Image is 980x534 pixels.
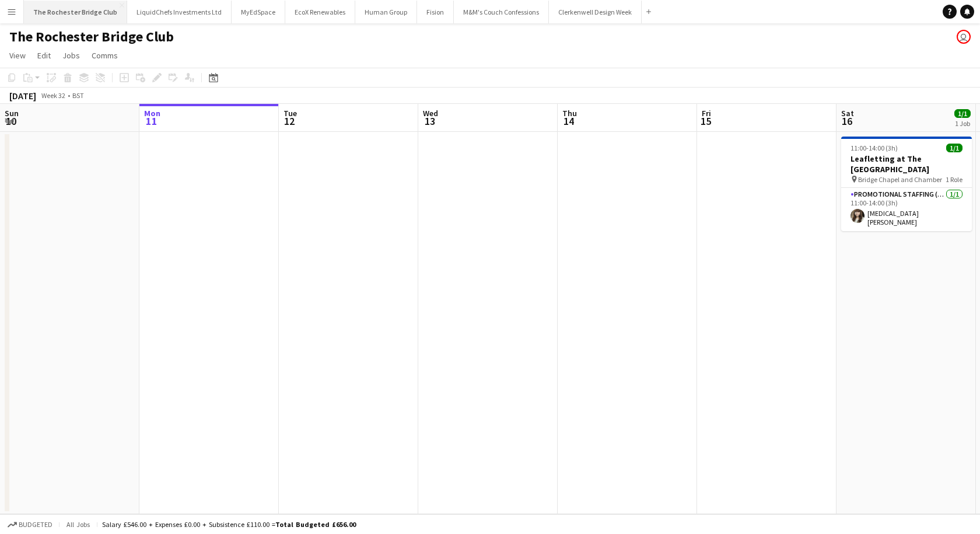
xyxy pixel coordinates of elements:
span: 14 [561,114,577,128]
button: Fision [417,1,454,23]
span: 16 [839,114,854,128]
button: Budgeted [6,518,54,531]
span: Edit [37,50,51,61]
span: Sat [841,108,854,118]
span: Thu [562,108,577,118]
div: BST [72,91,84,100]
span: Comms [92,50,118,61]
a: View [5,48,30,63]
span: Total Budgeted £656.00 [275,520,356,529]
span: Jobs [62,50,80,61]
span: 12 [282,114,297,128]
app-user-avatar: Nina Mackay [957,30,971,44]
span: Sun [5,108,19,118]
h1: The Rochester Bridge Club [9,28,174,46]
span: 1/1 [954,109,971,118]
span: All jobs [64,520,92,529]
button: Human Group [355,1,417,23]
div: 1 Job [955,119,970,128]
button: M&M's Couch Confessions [454,1,549,23]
button: EcoX Renewables [285,1,355,23]
span: 1 Role [946,175,963,184]
span: Fri [702,108,711,118]
span: Week 32 [38,91,68,100]
span: 13 [421,114,438,128]
span: 1/1 [946,144,963,152]
span: 10 [3,114,19,128]
button: The Rochester Bridge Club [24,1,127,23]
span: 11:00-14:00 (3h) [850,144,898,152]
span: Mon [144,108,160,118]
button: Clerkenwell Design Week [549,1,642,23]
a: Jobs [58,48,85,63]
span: 15 [700,114,711,128]
span: 11 [142,114,160,128]
div: [DATE] [9,90,36,102]
a: Edit [33,48,55,63]
button: MyEdSpace [232,1,285,23]
button: LiquidChefs Investments Ltd [127,1,232,23]
h3: Leafletting at The [GEOGRAPHIC_DATA] [841,153,972,174]
span: Wed [423,108,438,118]
div: Salary £546.00 + Expenses £0.00 + Subsistence £110.00 = [102,520,356,529]
span: View [9,50,26,61]
span: Budgeted [19,521,52,529]
span: Bridge Chapel and Chamber [858,175,942,184]
app-job-card: 11:00-14:00 (3h)1/1Leafletting at The [GEOGRAPHIC_DATA] Bridge Chapel and Chamber1 RolePromotiona... [841,137,972,231]
app-card-role: Promotional Staffing (Brand Ambassadors)1/111:00-14:00 (3h)[MEDICAL_DATA][PERSON_NAME] [841,188,972,231]
span: Tue [283,108,297,118]
a: Comms [87,48,123,63]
